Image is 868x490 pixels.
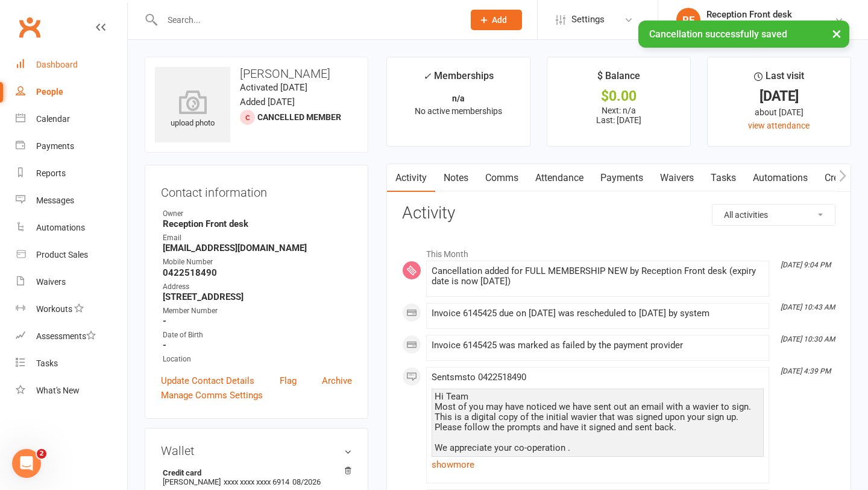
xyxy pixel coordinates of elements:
a: Tasks [16,350,127,377]
h3: Wallet [161,444,352,457]
div: RF [676,8,700,32]
span: 2 [37,449,46,459]
input: Search... [159,11,455,28]
h3: Activity [402,204,835,223]
a: What's New [16,377,127,404]
strong: [STREET_ADDRESS] [163,291,352,302]
a: Messages [16,187,127,214]
div: Payments [36,141,74,151]
span: xxxx xxxx xxxx 6914 [224,477,289,486]
a: Flag [280,374,297,388]
a: Archive [322,374,352,388]
li: This Month [402,241,835,261]
button: Add [471,10,522,30]
div: Invoice 6145425 due on [DATE] was rescheduled to [DATE] by system [432,308,764,319]
div: about [DATE] [719,106,840,119]
div: Email [163,232,352,244]
strong: 0422518490 [163,267,352,278]
iframe: Intercom live chat [12,449,41,478]
div: Reception Front desk [706,9,834,20]
div: Product Sales [36,250,88,259]
div: Member Number [163,305,352,317]
p: Next: n/a Last: [DATE] [558,106,679,125]
a: Attendance [527,164,592,192]
div: People [36,87,63,97]
a: view attendance [748,121,810,130]
i: [DATE] 9:04 PM [781,261,831,269]
div: [DATE] [719,90,840,103]
div: Mobile Number [163,256,352,268]
h3: [PERSON_NAME] [155,67,358,80]
span: Cancelled member [257,112,341,122]
time: Activated [DATE] [240,82,307,93]
a: Workouts [16,296,127,323]
a: Update Contact Details [161,374,254,388]
div: $0.00 [558,90,679,103]
div: Cancellation added for FULL MEMBERSHIP NEW by Reception Front desk (expiry date is now [DATE]) [432,266,764,287]
strong: - [163,316,352,326]
strong: Reception Front desk [163,218,352,229]
div: Dashboard [36,60,78,69]
div: Cancellation successfully saved [638,21,849,48]
button: × [826,21,848,46]
a: Assessments [16,323,127,350]
li: [PERSON_NAME] [161,466,352,488]
div: Workouts [36,304,72,314]
div: Messages [36,196,74,205]
div: Last visit [754,68,804,90]
h3: Contact information [161,181,352,199]
i: [DATE] 10:43 AM [781,303,835,311]
a: Reports [16,160,127,187]
a: Calendar [16,106,127,133]
span: 08/2026 [292,477,321,486]
div: Address [163,281,352,293]
a: Waivers [652,164,702,192]
div: Assessments [36,331,96,341]
a: People [16,78,127,106]
a: Notes [435,164,477,192]
a: show more [432,456,764,473]
div: Waivers [36,277,66,287]
a: Automations [744,164,816,192]
i: ✓ [423,71,431,82]
i: [DATE] 4:39 PM [781,367,831,375]
a: Activity [387,164,435,192]
div: Invoice 6145425 was marked as failed by the payment provider [432,340,764,351]
a: Clubworx [14,12,45,42]
div: upload photo [155,90,230,130]
span: Add [492,15,507,25]
div: Owner [163,208,352,220]
div: Location [163,354,352,365]
strong: [EMAIL_ADDRESS][DOMAIN_NAME] [163,243,352,253]
a: Manage Comms Settings [161,388,263,402]
div: Memberships [423,68,494,91]
a: Payments [16,133,127,160]
a: Waivers [16,269,127,296]
a: Automations [16,214,127,241]
span: Settings [571,6,605,33]
div: Automations [36,223,85,232]
time: Added [DATE] [240,97,295,107]
a: Comms [477,164,527,192]
div: Tasks [36,358,58,368]
i: [DATE] 10:30 AM [781,335,835,343]
span: Sent sms to 0422518490 [432,372,526,383]
a: Dashboard [16,51,127,78]
div: Date of Birth [163,329,352,341]
strong: Credit card [163,468,346,477]
div: Hi Team Most of you may have noticed we have sent out an email with a wavier to sign. This is a d... [435,392,761,484]
a: Product Sales [16,241,127,269]
strong: - [163,340,352,351]
a: Tasks [702,164,744,192]
strong: n/a [452,94,465,103]
a: Payments [592,164,652,192]
span: No active memberships [415,106,502,116]
div: Calendar [36,114,70,124]
div: [DEMOGRAPHIC_DATA] Elite Team [706,20,834,31]
div: Reports [36,168,66,178]
div: $ Balance [597,68,640,90]
div: What's New [36,386,80,395]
